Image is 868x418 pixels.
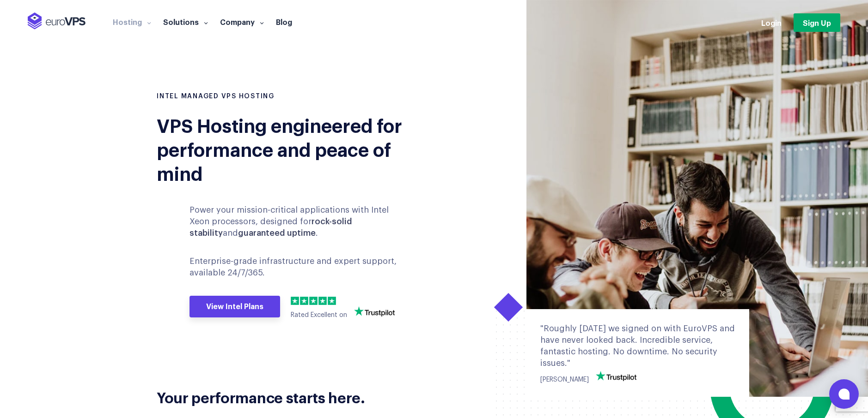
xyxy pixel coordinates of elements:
a: View Intel Plans [189,296,280,318]
img: 2 [300,297,308,305]
a: Blog [270,17,298,26]
h1: INTEL MANAGED VPS HOSTING [157,92,427,102]
img: 5 [328,297,336,305]
p: Power your mission-critical applications with Intel Xeon processors, designed for and . [189,204,409,239]
div: "Roughly [DATE] we signed on with EuroVPS and have never looked back. Incredible service, fantast... [540,323,735,370]
img: 3 [309,297,318,305]
a: Login [761,18,782,28]
a: Company [214,17,270,26]
p: Enterprise-grade infrastructure and expert support, available 24/7/365. [189,256,409,279]
a: Hosting [107,17,157,26]
b: rock-solid stability [189,217,352,237]
a: Solutions [157,17,214,26]
b: guaranteed uptime [238,229,316,237]
span: Rated Excellent on [291,312,347,318]
button: Open chat window [829,379,859,409]
span: [PERSON_NAME] [540,376,589,383]
h2: Your performance starts here. [157,388,380,406]
a: Sign Up [794,13,840,32]
div: VPS Hosting engineered for performance and peace of mind [157,113,427,185]
img: EuroVPS [28,12,86,30]
img: 1 [291,297,299,305]
img: 4 [318,297,327,305]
